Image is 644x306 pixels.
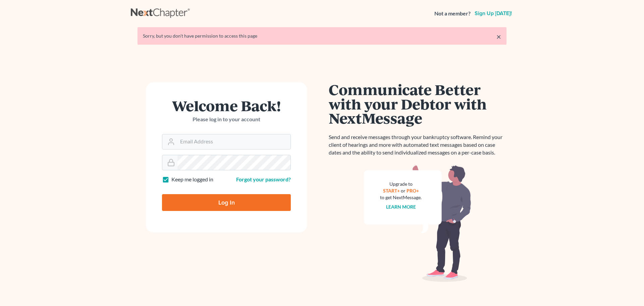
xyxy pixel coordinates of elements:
a: × [496,33,501,41]
a: Learn more [386,204,416,210]
div: Upgrade to [380,181,422,187]
div: to get NextMessage. [380,194,422,201]
h1: Welcome Back! [162,98,291,113]
a: Forgot your password? [236,176,291,182]
span: or [401,188,406,193]
a: PRO+ [407,188,419,193]
div: Sorry, but you don't have permission to access this page [143,33,501,39]
a: Sign up [DATE]! [473,11,513,16]
a: START+ [383,188,400,193]
input: Log In [162,194,291,211]
h1: Communicate Better with your Debtor with NextMessage [329,82,506,125]
label: Keep me logged in [171,176,213,183]
p: Please log in to your account [162,116,291,123]
strong: Not a member? [434,10,471,17]
p: Send and receive messages through your bankruptcy software. Remind your client of hearings and mo... [329,133,506,157]
img: nextmessage_bg-59042aed3d76b12b5cd301f8e5b87938c9018125f34e5fa2b7a6b67550977c72.svg [364,165,471,282]
input: Email Address [177,134,290,149]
